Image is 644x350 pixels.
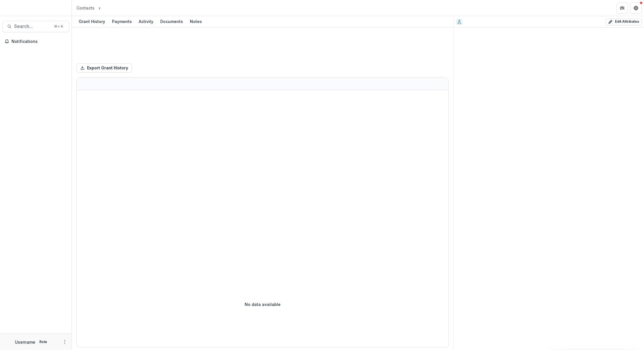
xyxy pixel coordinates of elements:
[76,16,107,27] a: Grant History
[53,23,64,30] div: ⌘ + K
[74,4,126,12] nav: breadcrumb
[110,16,134,27] a: Payments
[158,17,185,26] div: Documents
[245,301,281,307] p: No data available
[2,37,69,46] button: Notifications
[38,339,49,345] p: Role
[76,17,107,26] div: Grant History
[74,4,97,12] a: Contacts
[11,39,67,44] span: Notifications
[2,21,69,32] button: Search...
[606,18,642,25] button: Edit Attributes
[15,339,35,345] p: Username
[61,338,68,345] button: More
[616,2,628,14] button: Partners
[76,63,132,73] button: Export Grant History
[76,5,95,11] div: Contacts
[136,17,156,26] div: Activity
[14,24,51,29] span: Search...
[136,16,156,27] a: Activity
[188,17,204,26] div: Notes
[630,2,642,14] button: Get Help
[188,16,204,27] a: Notes
[158,16,185,27] a: Documents
[110,17,134,26] div: Payments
